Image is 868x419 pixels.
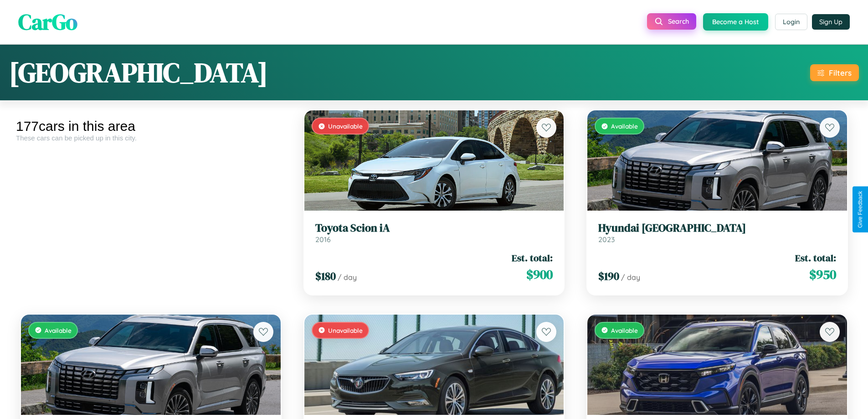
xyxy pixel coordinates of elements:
div: Give Feedback [857,191,863,228]
h1: [GEOGRAPHIC_DATA] [9,54,268,91]
a: Toyota Scion iA2016 [315,222,553,244]
button: Search [647,13,696,30]
div: 177 cars in this area [16,119,286,134]
div: Filters [829,68,852,78]
span: Est. total: [512,251,553,264]
span: Unavailable [328,122,363,130]
span: Available [45,326,72,334]
button: Filters [810,64,859,81]
span: Est. total: [795,251,836,264]
div: These cars can be picked up in this city. [16,134,286,142]
span: CarGo [18,7,77,37]
a: Hyundai [GEOGRAPHIC_DATA]2023 [598,222,836,244]
span: $ 180 [315,269,336,284]
span: Available [611,326,638,334]
span: $ 950 [809,265,836,284]
span: / day [338,273,357,282]
button: Sign Up [812,14,850,30]
h3: Toyota Scion iA [315,222,553,235]
span: 2023 [598,235,615,244]
h3: Hyundai [GEOGRAPHIC_DATA] [598,222,836,235]
span: Search [668,17,689,26]
span: Unavailable [328,326,363,334]
button: Login [775,14,807,30]
span: Available [611,122,638,130]
button: Become a Host [703,13,768,31]
span: $ 900 [526,265,553,284]
span: 2016 [315,235,331,244]
span: $ 190 [598,269,619,284]
span: / day [621,273,640,282]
